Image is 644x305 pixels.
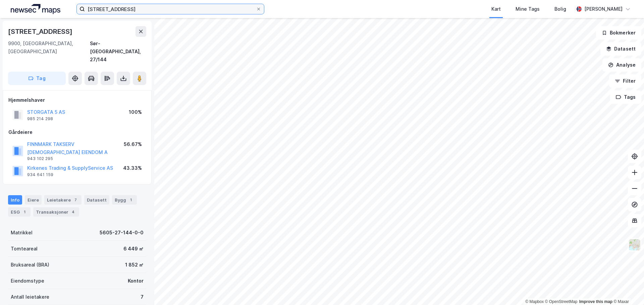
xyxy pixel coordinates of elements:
[124,140,142,148] div: 56.67%
[11,277,44,285] div: Eiendomstype
[11,4,60,14] img: logo.a4113a55bc3d86da70a041830d287a7e.svg
[610,273,644,305] div: Kontrollprogram for chat
[602,58,641,72] button: Analyse
[8,26,74,37] div: [STREET_ADDRESS]
[123,245,144,253] div: 6 449 ㎡
[90,40,146,64] div: Sør-[GEOGRAPHIC_DATA], 27/144
[554,5,566,13] div: Bolig
[123,164,142,172] div: 43.33%
[70,209,76,215] div: 4
[129,108,142,116] div: 100%
[11,229,33,237] div: Matrikkel
[25,195,42,205] div: Eiere
[127,197,134,203] div: 1
[11,261,49,269] div: Bruksareal (BRA)
[610,273,644,305] iframe: Chat Widget
[579,299,612,304] a: Improve this map
[8,207,31,217] div: ESG
[27,116,53,122] div: 985 214 298
[628,238,641,251] img: Z
[8,96,146,104] div: Hjemmelshaver
[128,277,144,285] div: Kontor
[596,26,641,40] button: Bokmerker
[8,128,146,136] div: Gårdeiere
[8,72,66,85] button: Tag
[27,156,53,161] div: 943 102 295
[545,299,578,304] a: OpenStreetMap
[610,90,641,104] button: Tags
[85,4,256,14] input: Søk på adresse, matrikkel, gårdeiere, leietakere eller personer
[584,5,623,13] div: [PERSON_NAME]
[44,195,82,205] div: Leietakere
[600,42,641,56] button: Datasett
[8,40,90,64] div: 9900, [GEOGRAPHIC_DATA], [GEOGRAPHIC_DATA]
[72,197,79,203] div: 7
[11,293,49,301] div: Antall leietakere
[609,74,641,88] button: Filter
[491,5,501,13] div: Kart
[516,5,540,13] div: Mine Tags
[11,245,38,253] div: Tomteareal
[100,229,144,237] div: 5605-27-144-0-0
[112,195,137,205] div: Bygg
[33,207,79,217] div: Transaksjoner
[27,172,53,177] div: 934 641 159
[84,195,109,205] div: Datasett
[525,299,544,304] a: Mapbox
[125,261,144,269] div: 1 852 ㎡
[21,209,28,215] div: 1
[141,293,144,301] div: 7
[8,195,22,205] div: Info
